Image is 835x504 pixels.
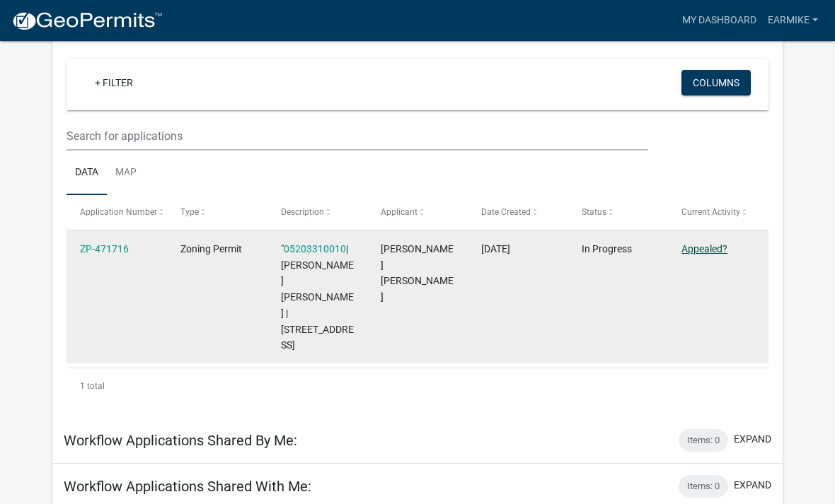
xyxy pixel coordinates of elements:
[180,243,242,254] span: Zoning Permit
[481,243,510,254] span: 08/31/2025
[107,151,145,196] a: Map
[67,368,768,404] div: 1 total
[67,122,648,151] input: Search for applications
[734,478,771,493] button: expand
[668,195,768,229] datatable-header-cell: Current Activity
[367,195,468,229] datatable-header-cell: Applicant
[481,207,531,217] span: Date Created
[679,429,728,452] div: Items: 0
[167,195,267,229] datatable-header-cell: Type
[64,478,311,495] h5: Workflow Applications Shared With Me:
[681,207,740,217] span: Current Activity
[80,243,129,254] a: ZP-471716
[734,432,771,447] button: expand
[681,70,751,95] button: Columns
[381,243,454,303] span: Michael Dean Smith
[582,243,632,254] span: In Progress
[267,195,367,229] datatable-header-cell: Description
[281,243,354,351] span: "05203310010 | SMITH MICHAEL DEAN | 2424 242ND ST
[80,207,157,217] span: Application Number
[52,33,783,418] div: collapse
[676,7,762,34] a: My Dashboard
[582,207,606,217] span: Status
[381,207,417,217] span: Applicant
[762,7,824,34] a: EarMike
[284,243,346,254] a: 05203310010
[679,475,728,498] div: Items: 0
[281,207,324,217] span: Description
[67,195,167,229] datatable-header-cell: Application Number
[468,195,568,229] datatable-header-cell: Date Created
[83,70,144,95] a: + Filter
[681,243,727,254] a: Appealed?
[180,207,199,217] span: Type
[568,195,669,229] datatable-header-cell: Status
[64,432,297,449] h5: Workflow Applications Shared By Me:
[67,151,107,196] a: Data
